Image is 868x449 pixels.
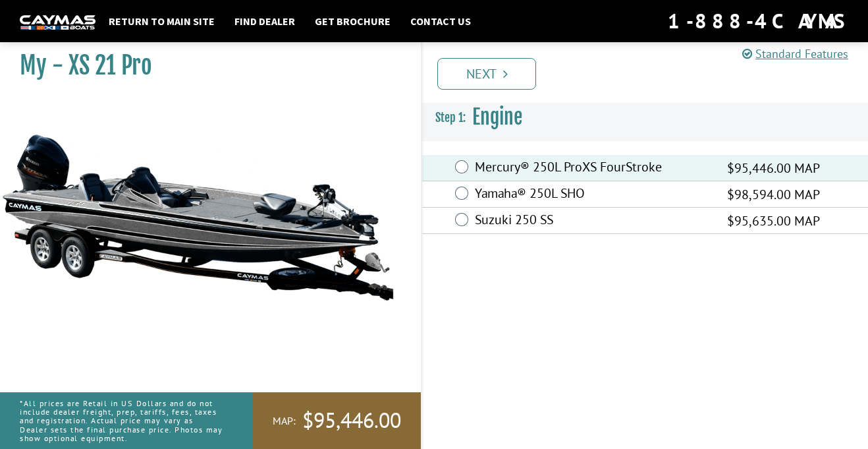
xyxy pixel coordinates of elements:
label: Yamaha® 250L SHO [475,185,711,204]
span: $95,635.00 MAP [727,211,820,231]
a: Contact Us [404,13,477,30]
span: $95,446.00 MAP [727,158,820,178]
a: Get Brochure [308,13,397,30]
a: MAP:$95,446.00 [253,392,421,449]
div: 1-888-4CAYMAS [668,7,848,36]
label: Mercury® 250L ProXS FourStroke [475,159,711,178]
span: MAP: [273,414,296,428]
a: Next [437,58,536,90]
a: Return to main site [102,13,221,30]
a: Find Dealer [228,13,302,30]
p: *All prices are Retail in US Dollars and do not include dealer freight, prep, tariffs, fees, taxe... [20,392,223,449]
span: $98,594.00 MAP [727,185,820,204]
span: $95,446.00 [302,407,401,434]
img: white-logo-c9c8dbefe5ff5ceceb0f0178aa75bf4bb51f6bca0971e226c86eb53dfe498488.png [20,15,95,29]
ul: Pagination [434,56,868,90]
h1: My - XS 21 Pro [20,51,388,80]
a: Standard Features [742,46,848,61]
h3: Engine [422,93,868,142]
label: Suzuki 250 SS [475,212,711,231]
